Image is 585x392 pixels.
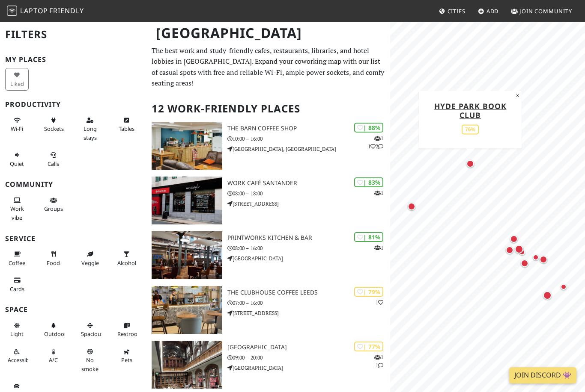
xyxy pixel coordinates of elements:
[152,45,385,89] p: The best work and study-friendly cafes, restaurants, libraries, and hotel lobbies in [GEOGRAPHIC_...
[5,56,141,64] h3: My Places
[152,96,385,122] h2: 12 Work-Friendly Places
[10,205,24,221] span: People working
[117,330,143,338] span: Restroom
[5,100,141,109] h3: Productivity
[513,91,522,100] button: Close popup
[227,200,390,208] p: [STREET_ADDRESS]
[115,345,138,367] button: Pets
[374,189,383,197] p: 1
[227,244,390,252] p: 08:00 – 16:00
[42,193,65,216] button: Groups
[152,122,223,170] img: The Barn Coffee Shop
[121,356,132,364] span: Pet friendly
[354,287,383,297] div: | 79%
[146,341,390,389] a: Leeds Central Library | 77% 11 [GEOGRAPHIC_DATA] 09:00 – 20:00 [GEOGRAPHIC_DATA]
[78,318,102,341] button: Spacious
[513,244,531,261] div: Map marker
[519,7,572,15] span: Join Community
[42,113,65,136] button: Sockets
[5,113,29,136] button: Wi-Fi
[42,345,65,367] button: A/C
[487,7,499,15] span: Add
[20,6,48,15] span: Laptop
[535,251,552,268] div: Map marker
[227,145,390,153] p: [GEOGRAPHIC_DATA], [GEOGRAPHIC_DATA]
[354,123,383,133] div: | 88%
[78,247,102,270] button: Veggie
[42,148,65,171] button: Calls
[5,306,141,314] h3: Space
[5,318,29,341] button: Light
[227,364,390,372] p: [GEOGRAPHIC_DATA]
[81,330,104,338] span: Spacious
[115,247,138,270] button: Alcohol
[436,3,469,19] a: Cities
[7,4,84,19] a: LaptopFriendly LaptopFriendly
[227,125,390,132] h3: The Barn Coffee Shop
[555,278,572,295] div: Map marker
[374,244,383,252] p: 1
[152,341,223,389] img: Leeds Central Library
[434,100,506,120] a: Hyde Park Book Club
[5,247,29,270] button: Coffee
[5,180,141,189] h3: Community
[501,242,518,259] div: Map marker
[539,287,556,304] div: Map marker
[5,21,141,47] h2: Filters
[5,235,141,243] h3: Service
[462,155,479,172] div: Map marker
[516,255,533,272] div: Map marker
[117,259,136,267] span: Alcohol
[227,254,390,262] p: [GEOGRAPHIC_DATA]
[462,124,479,134] div: 76%
[44,205,63,212] span: Group tables
[152,286,223,334] img: The Clubhouse Coffee Leeds
[146,177,390,224] a: Work Café Santander | 83% 1 Work Café Santander 08:00 – 18:00 [STREET_ADDRESS]
[510,241,528,258] div: Map marker
[5,273,29,296] button: Cards
[368,134,383,150] p: 1 1 2
[505,230,522,248] div: Map marker
[49,356,58,364] span: Air conditioned
[81,259,99,267] span: Veggie
[227,189,390,197] p: 08:00 – 18:00
[5,193,29,224] button: Work vibe
[227,289,390,296] h3: The Clubhouse Coffee Leeds
[7,6,17,16] img: LaptopFriendly
[227,234,390,242] h3: Printworks Kitchen & Bar
[227,135,390,143] p: 10:00 – 16:00
[84,125,97,141] span: Long stays
[227,299,390,307] p: 07:00 – 16:00
[376,298,383,307] p: 1
[49,6,84,15] span: Friendly
[10,285,24,293] span: Credit cards
[354,232,383,242] div: | 81%
[403,198,420,215] div: Map marker
[42,318,65,341] button: Outdoor
[78,113,102,144] button: Long stays
[44,125,64,133] span: Power sockets
[227,180,390,187] h3: Work Café Santander
[10,330,24,338] span: Natural light
[81,356,98,372] span: Smoke free
[8,356,33,364] span: Accessible
[227,344,390,351] h3: [GEOGRAPHIC_DATA]
[115,113,138,136] button: Tables
[527,249,544,266] div: Map marker
[475,3,502,19] a: Add
[78,345,102,376] button: No smoke
[115,318,138,341] button: Restroom
[152,231,223,279] img: Printworks Kitchen & Bar
[146,122,390,170] a: The Barn Coffee Shop | 88% 112 The Barn Coffee Shop 10:00 – 16:00 [GEOGRAPHIC_DATA], [GEOGRAPHIC_...
[149,21,388,45] h1: [GEOGRAPHIC_DATA]
[5,148,29,171] button: Quiet
[48,160,59,168] span: Video/audio calls
[152,177,223,224] img: Work Café Santander
[354,177,383,187] div: | 83%
[448,7,466,15] span: Cities
[11,125,23,133] span: Stable Wi-Fi
[119,125,134,133] span: Work-friendly tables
[44,330,66,338] span: Outdoor area
[354,342,383,351] div: | 77%
[10,160,24,168] span: Quiet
